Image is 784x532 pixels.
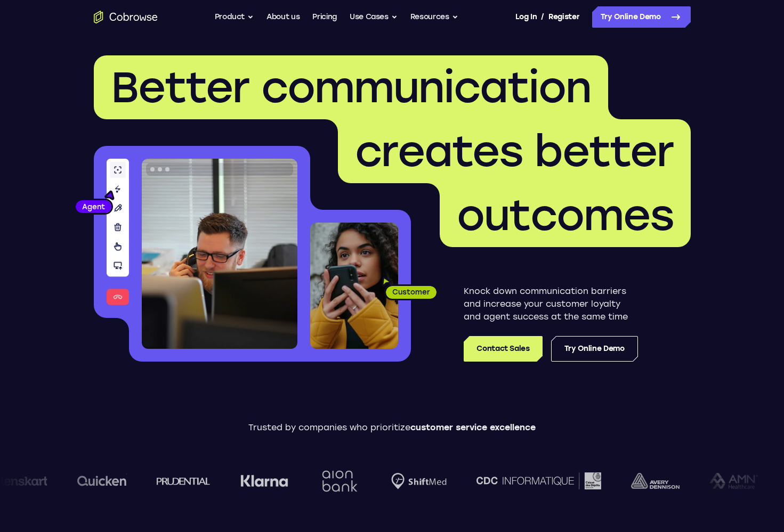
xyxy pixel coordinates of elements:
img: Aion Bank [318,460,361,503]
a: Register [548,6,579,28]
span: / [541,11,544,23]
img: Klarna [240,474,288,487]
a: Try Online Demo [592,6,691,28]
img: CDC Informatique [476,472,601,489]
span: outcomes [457,190,674,241]
a: Pricing [312,6,337,28]
img: prudential [156,477,210,485]
img: Shiftmed [391,473,446,489]
button: Product [215,6,254,28]
a: About us [266,6,300,28]
span: Better communication [111,62,591,113]
a: Go to the home page [94,11,158,23]
a: Contact Sales [464,336,542,362]
a: Try Online Demo [551,336,638,362]
button: Use Cases [350,6,398,28]
img: avery-dennison [631,473,679,489]
img: A customer support agent talking on the phone [142,159,297,349]
button: Resources [410,6,458,28]
p: Knock down communication barriers and increase your customer loyalty and agent success at the sam... [464,285,638,323]
span: creates better [355,126,674,177]
img: A customer holding their phone [310,223,398,349]
span: customer service excellence [410,422,536,432]
a: Log In [515,6,537,28]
